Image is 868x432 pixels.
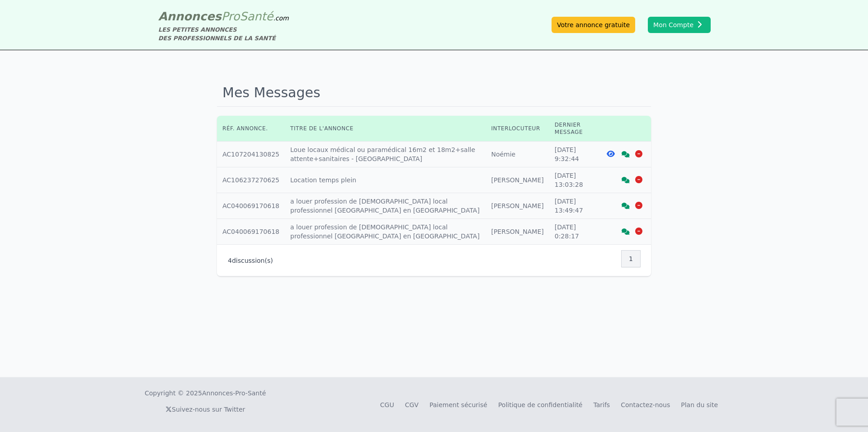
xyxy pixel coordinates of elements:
[635,176,642,183] i: Supprimer la discussion
[549,116,600,142] th: Dernier message
[498,401,583,408] a: Politique de confidentialité
[486,167,549,193] td: [PERSON_NAME]
[621,401,670,408] a: Contactez-nous
[552,17,635,33] a: Votre annonce gratuite
[165,406,245,413] a: Suivez-nous sur Twitter
[217,219,285,245] td: AC040069170618
[648,17,711,33] button: Mon Compte
[380,401,394,408] a: CGU
[217,142,285,167] td: AC107204130825
[635,228,642,235] i: Supprimer la discussion
[635,150,642,157] i: Supprimer la discussion
[217,116,285,142] th: Réf. annonce.
[217,193,285,219] td: AC040069170618
[622,203,630,209] i: Voir la discussion
[158,25,289,43] div: LES PETITES ANNONCES DES PROFESSIONNELS DE LA SANTÉ
[622,151,630,157] i: Voir la discussion
[145,389,266,398] div: Copyright © 2025
[405,401,419,408] a: CGV
[622,228,630,235] i: Voir la discussion
[158,9,289,23] a: AnnoncesProSanté.com
[273,14,288,22] span: .com
[429,401,487,408] a: Paiement sécurisé
[228,256,273,265] p: discussion(s)
[549,142,600,167] td: [DATE] 9:32:44
[486,116,549,142] th: Interlocuteur
[285,193,486,219] td: a louer profession de [DEMOGRAPHIC_DATA] local professionnel [GEOGRAPHIC_DATA] en [GEOGRAPHIC_DATA]
[681,401,718,408] a: Plan du site
[486,219,549,245] td: [PERSON_NAME]
[549,219,600,245] td: [DATE] 0:28:17
[285,142,486,167] td: Loue locaux médical ou paramédical 16m2 et 18m2+salle attente+sanitaires - [GEOGRAPHIC_DATA]
[240,9,273,23] span: Santé
[549,167,600,193] td: [DATE] 13:03:28
[622,250,640,267] nav: Pagination
[629,254,633,263] span: 1
[549,193,600,219] td: [DATE] 13:49:47
[607,150,615,157] i: Voir l'annonce
[217,79,651,107] h1: Mes Messages
[158,9,222,23] span: Annonces
[217,167,285,193] td: AC106237270625
[228,257,232,264] span: 4
[593,401,610,408] a: Tarifs
[635,202,642,209] i: Supprimer la discussion
[285,219,486,245] td: a louer profession de [DEMOGRAPHIC_DATA] local professionnel [GEOGRAPHIC_DATA] en [GEOGRAPHIC_DATA]
[222,9,240,23] span: Pro
[285,116,486,142] th: Titre de l'annonce
[486,142,549,167] td: Noémie
[285,167,486,193] td: Location temps plein
[622,177,630,183] i: Voir la discussion
[486,193,549,219] td: [PERSON_NAME]
[202,389,266,398] a: Annonces-Pro-Santé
